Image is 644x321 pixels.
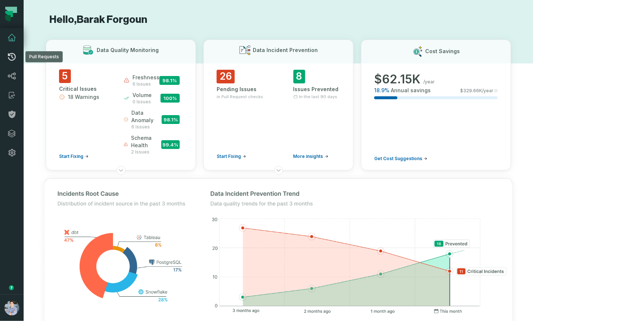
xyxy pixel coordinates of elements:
h3: Cost Savings [425,48,460,55]
span: freshness [132,74,159,81]
a: Start Fixing [217,153,246,159]
span: 8 [293,70,305,83]
span: 0 issues [132,99,152,105]
div: Pull Requests [25,51,63,62]
span: 18.9 % [374,87,389,94]
span: $ 62.15K [374,72,420,87]
span: More insights [293,153,323,159]
img: avatar of Alon Nafta [4,301,19,315]
button: Data Quality Monitoring5Critical Issues18 WarningsStart Fixingfreshness6 issues98.1%volume0 issue... [46,39,196,170]
button: Cost Savings$62.15K/year18.9%Annual savings$329.66K/yearGet Cost Suggestions [361,39,511,170]
span: 26 [217,70,235,83]
span: 18 Warnings [68,93,99,101]
span: 6 issues [131,124,161,130]
div: Issues Prevented [293,86,341,93]
span: /year [423,79,435,85]
span: 5 [59,69,71,83]
h3: Data Quality Monitoring [97,46,159,54]
h3: Data Incident Prevention [253,46,318,54]
div: Tooltip anchor [8,284,15,291]
button: Data Incident Prevention26Pending Issuesin Pull Request checksStart Fixing8Issues PreventedIn the... [203,39,354,170]
a: Start Fixing [59,153,89,159]
a: More insights [293,153,328,159]
span: data anomaly [131,109,161,124]
span: in Pull Request checks [217,94,263,100]
span: In the last 90 days [299,94,338,100]
span: 6 issues [132,81,159,87]
h1: Hello, Barak Forgoun [46,13,511,26]
span: Annual savings [391,87,431,94]
span: 2 issues [131,149,161,155]
a: Get Cost Suggestions [374,156,427,162]
span: 98.1 % [162,115,180,124]
span: 98.1 % [159,76,180,85]
span: Get Cost Suggestions [374,156,422,162]
span: Start Fixing [217,153,241,159]
span: volume [132,92,152,99]
span: schema health [131,134,161,149]
div: Critical Issues [59,85,110,93]
span: 100 % [161,94,180,103]
span: 99.4 % [161,140,180,149]
span: Start Fixing [59,153,83,159]
span: $ 329.66K /year [460,88,493,94]
div: Pending Issues [217,86,264,93]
